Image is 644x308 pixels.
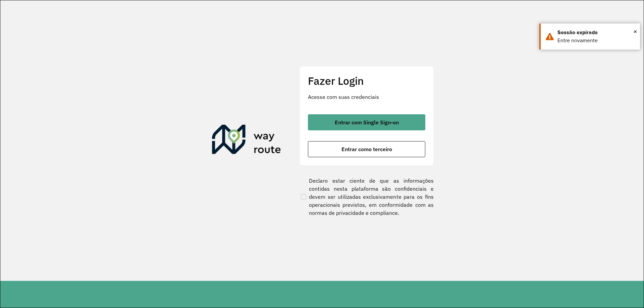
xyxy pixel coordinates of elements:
h2: Fazer Login [308,74,425,87]
button: button [308,114,425,130]
span: Entrar com Single Sign-on [335,120,399,125]
button: button [308,141,425,157]
div: Sessão expirada [557,28,635,37]
div: Entre novamente [557,37,635,45]
button: Close [634,26,637,37]
img: Roteirizador AmbevTech [212,125,281,157]
span: Entrar como terceiro [341,146,392,152]
label: Declaro estar ciente de que as informações contidas nesta plataforma são confidenciais e devem se... [300,177,434,217]
span: × [634,26,637,37]
p: Acesse com suas credenciais [308,93,425,101]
